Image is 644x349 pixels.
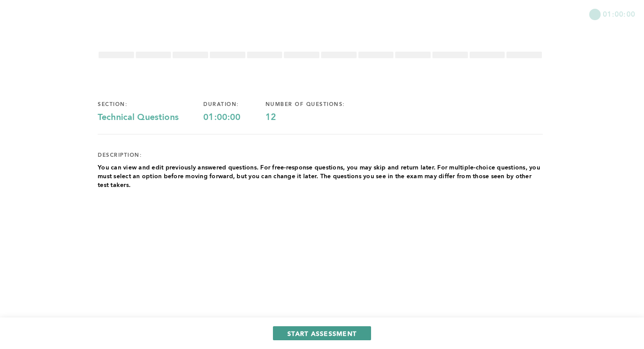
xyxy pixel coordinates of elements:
div: 01:00:00 [203,113,265,123]
span: 01:00:00 [603,9,635,19]
p: You can view and edit previously answered questions. For free-response questions, you may skip an... [98,163,543,190]
button: START ASSESSMENT [273,326,371,340]
div: number of questions: [265,101,370,108]
div: duration: [203,101,265,108]
div: description: [98,152,142,159]
div: 12 [265,113,370,123]
span: START ASSESSMENT [287,329,357,338]
div: Technical Questions [98,113,203,123]
div: section: [98,101,203,108]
